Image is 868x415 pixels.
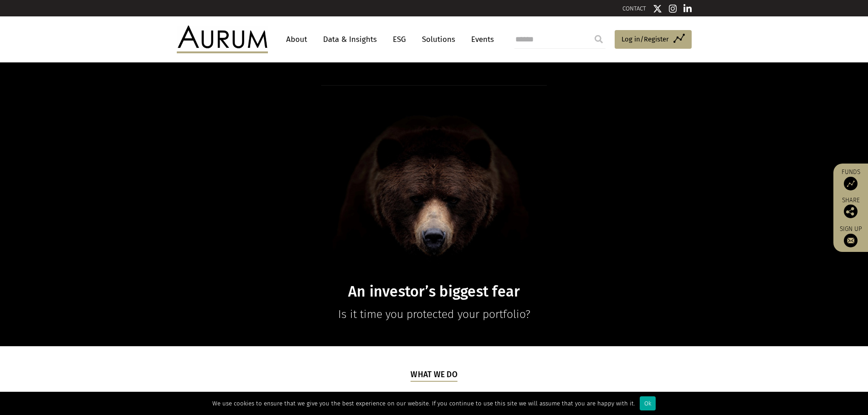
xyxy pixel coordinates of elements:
[467,31,494,48] a: Events
[621,34,669,45] span: Log in/Register
[282,31,312,48] a: About
[615,30,692,49] a: Log in/Register
[622,5,646,12] a: CONTACT
[838,225,863,247] a: Sign up
[683,4,692,13] img: Linkedin icon
[640,396,656,410] div: Ok
[258,305,610,323] p: Is it time you protected your portfolio?
[844,205,858,218] img: Share this post
[411,369,457,382] h5: What we do
[258,283,610,301] h1: An investor’s biggest fear
[838,168,863,190] a: Funds
[669,4,677,13] img: Instagram icon
[590,30,608,48] input: Submit
[177,26,268,53] img: Aurum
[844,234,858,247] img: Sign up to our newsletter
[388,31,411,48] a: ESG
[417,31,460,48] a: Solutions
[844,177,858,190] img: Access Funds
[653,4,662,13] img: Twitter icon
[838,197,863,218] div: Share
[318,31,381,48] a: Data & Insights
